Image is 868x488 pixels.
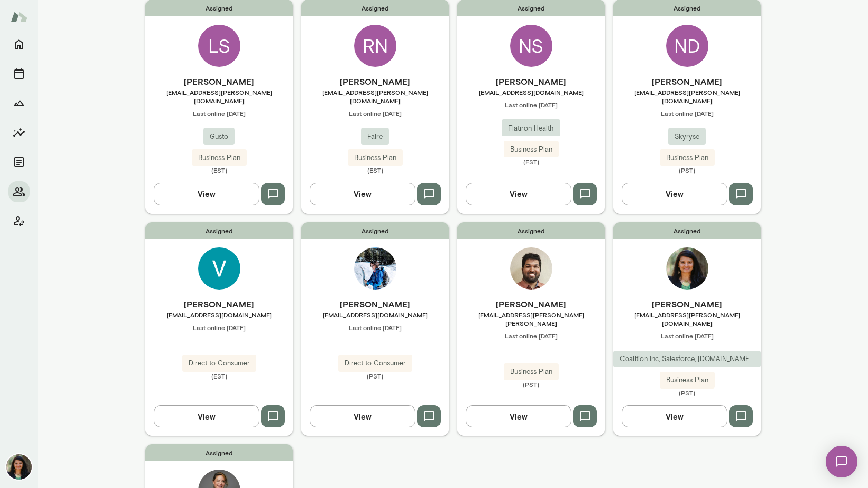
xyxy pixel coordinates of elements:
span: Last online [DATE] [145,323,293,332]
img: Nina Patel [666,247,708,290]
button: View [466,405,571,427]
button: Sessions [8,63,30,84]
span: (EST) [145,166,293,174]
button: Members [8,181,30,202]
span: Assigned [145,444,293,461]
span: Last online [DATE] [457,101,605,109]
span: [EMAIL_ADDRESS][DOMAIN_NAME] [457,88,605,96]
span: Coalition Inc, Salesforce, [DOMAIN_NAME], NASA [613,354,761,364]
button: View [310,183,415,205]
span: [EMAIL_ADDRESS][DOMAIN_NAME] [301,311,449,319]
button: View [466,183,571,205]
span: (PST) [613,389,761,397]
span: Business Plan [660,153,715,163]
span: Skyryse [668,132,706,142]
span: [EMAIL_ADDRESS][PERSON_NAME][PERSON_NAME] [457,311,605,327]
span: Business Plan [192,153,247,163]
span: Assigned [613,222,761,239]
span: Last online [DATE] [457,332,605,340]
span: (EST) [457,157,605,166]
span: Last online [DATE] [301,109,449,117]
span: (EST) [301,166,449,174]
h6: [PERSON_NAME] [145,75,293,88]
img: Nina Patel [6,454,32,480]
h6: [PERSON_NAME] [457,75,605,88]
span: Assigned [301,222,449,239]
h6: [PERSON_NAME] [613,298,761,311]
div: LS [198,25,240,67]
span: Last online [DATE] [613,332,761,340]
span: (EST) [145,372,293,380]
span: [EMAIL_ADDRESS][PERSON_NAME][DOMAIN_NAME] [613,88,761,105]
span: Business Plan [504,144,559,155]
span: Direct to Consumer [182,358,256,369]
img: Yingting Xiao [354,247,396,290]
button: Home [8,34,30,55]
button: View [154,183,259,205]
span: Business Plan [348,153,403,163]
button: View [310,405,415,427]
span: [EMAIL_ADDRESS][PERSON_NAME][DOMAIN_NAME] [301,88,449,105]
h6: [PERSON_NAME] [457,298,605,311]
span: Assigned [145,222,293,239]
span: Gusto [203,132,235,142]
span: Last online [DATE] [301,323,449,332]
img: Mento [11,7,27,27]
span: Flatiron Health [502,123,560,134]
span: Assigned [457,222,605,239]
span: [EMAIL_ADDRESS][DOMAIN_NAME] [145,311,293,319]
span: [EMAIL_ADDRESS][PERSON_NAME][DOMAIN_NAME] [145,88,293,105]
span: Direct to Consumer [338,358,412,369]
button: Client app [8,211,30,232]
h6: [PERSON_NAME] [301,298,449,311]
div: RN [354,25,396,67]
button: Documents [8,152,30,173]
h6: [PERSON_NAME] [145,298,293,311]
button: Growth Plan [8,93,30,114]
img: Versha Singh [198,247,240,290]
button: Insights [8,122,30,143]
button: View [154,405,259,427]
div: NS [510,25,552,67]
button: View [622,405,727,427]
span: Faire [361,132,389,142]
div: ND [666,25,708,67]
button: View [622,183,727,205]
h6: [PERSON_NAME] [613,75,761,88]
img: Ashwin Hegde [510,247,552,290]
span: [EMAIL_ADDRESS][PERSON_NAME][DOMAIN_NAME] [613,311,761,327]
span: (PST) [613,166,761,174]
span: Business Plan [660,375,715,385]
h6: [PERSON_NAME] [301,75,449,88]
span: Business Plan [504,366,559,377]
span: (PST) [301,372,449,380]
span: Last online [DATE] [145,109,293,117]
span: (PST) [457,380,605,389]
span: Last online [DATE] [613,109,761,117]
